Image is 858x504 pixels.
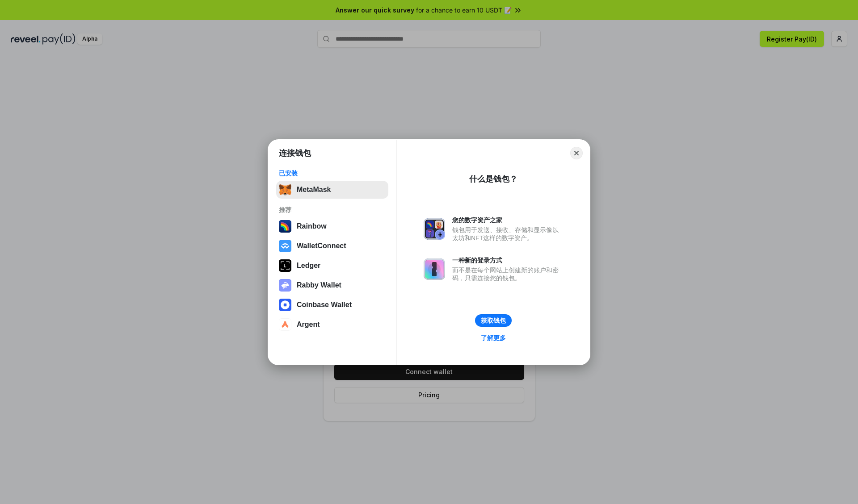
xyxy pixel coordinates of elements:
[481,334,506,342] div: 了解更多
[279,220,291,233] img: svg+xml,%3Csvg%20width%3D%22120%22%20height%3D%22120%22%20viewBox%3D%220%200%20120%20120%22%20fil...
[424,218,445,240] img: svg+xml,%3Csvg%20xmlns%3D%22http%3A%2F%2Fwww.w3.org%2F2000%2Fsvg%22%20fill%3D%22none%22%20viewBox...
[276,181,388,199] button: MetaMask
[297,281,341,289] div: Rabby Wallet
[570,147,583,159] button: Close
[276,217,388,235] button: Rainbow
[475,332,511,344] a: 了解更多
[297,186,331,194] div: MetaMask
[279,279,291,292] img: svg+xml,%3Csvg%20xmlns%3D%22http%3A%2F%2Fwww.w3.org%2F2000%2Fsvg%22%20fill%3D%22none%22%20viewBox...
[452,226,563,242] div: 钱包用于发送、接收、存储和显示像以太坊和NFT这样的数字资产。
[452,216,563,224] div: 您的数字资产之家
[276,316,388,333] button: Argent
[481,317,506,325] div: 获取钱包
[475,314,512,327] button: 获取钱包
[279,206,386,214] div: 推荐
[279,318,291,331] img: svg+xml,%3Csvg%20width%3D%2228%22%20height%3D%2228%22%20viewBox%3D%220%200%2028%2028%22%20fill%3D...
[297,222,327,230] div: Rainbow
[276,257,388,275] button: Ledger
[276,237,388,255] button: WalletConnect
[452,266,563,282] div: 而不是在每个网站上创建新的账户和密码，只需连接您的钱包。
[279,169,386,177] div: 已安装
[297,242,346,250] div: WalletConnect
[279,240,291,252] img: svg+xml,%3Csvg%20width%3D%2228%22%20height%3D%2228%22%20viewBox%3D%220%200%2028%2028%22%20fill%3D...
[469,174,517,184] div: 什么是钱包？
[297,262,320,270] div: Ledger
[297,301,352,309] div: Coinbase Wallet
[279,299,291,311] img: svg+xml,%3Csvg%20width%3D%2228%22%20height%3D%2228%22%20viewBox%3D%220%200%2028%2028%22%20fill%3D...
[279,183,291,196] img: svg+xml,%3Csvg%20fill%3D%22none%22%20height%3D%2233%22%20viewBox%3D%220%200%2035%2033%22%20width%...
[279,259,291,272] img: svg+xml,%3Csvg%20xmlns%3D%22http%3A%2F%2Fwww.w3.org%2F2000%2Fsvg%22%20width%3D%2228%22%20height%3...
[279,148,311,158] h1: 连接钱包
[452,256,563,264] div: 一种新的登录方式
[276,276,388,294] button: Rabby Wallet
[297,321,320,329] div: Argent
[424,258,445,280] img: svg+xml,%3Csvg%20xmlns%3D%22http%3A%2F%2Fwww.w3.org%2F2000%2Fsvg%22%20fill%3D%22none%22%20viewBox...
[276,296,388,314] button: Coinbase Wallet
